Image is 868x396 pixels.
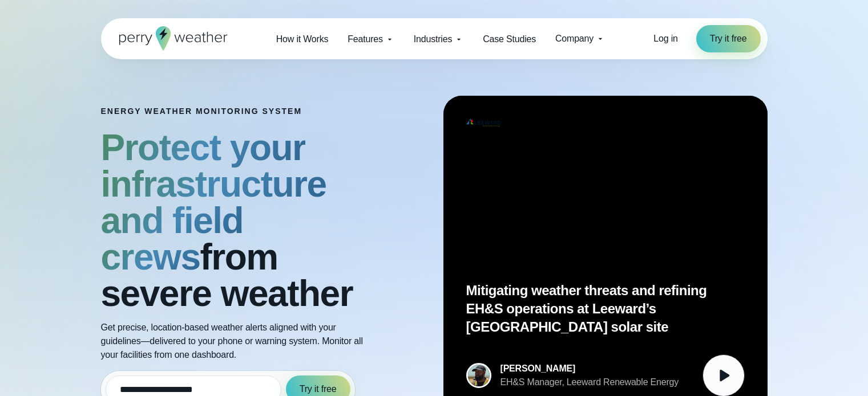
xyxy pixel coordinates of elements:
h1: Energy Weather Monitoring System [101,107,368,116]
p: Get precise, location-based weather alerts aligned with your guidelines—delivered to your phone o... [101,321,368,362]
span: Case Studies [483,32,536,46]
a: How it Works [267,27,338,51]
strong: Protect your infrastructure and field crews [101,127,326,277]
a: Try it free [696,25,761,52]
span: Industries [414,32,452,46]
span: Features [348,32,383,46]
img: Donald Dennis Headshot [468,365,490,386]
span: Try it free [710,32,747,46]
div: [PERSON_NAME] [500,362,679,375]
span: Company [555,32,594,46]
img: Leeward Renewable Energy Logo [466,119,500,127]
a: Log in [653,32,677,46]
div: EH&S Manager, Leeward Renewable Energy [500,375,679,389]
span: Log in [653,34,677,43]
span: Try it free [300,382,337,396]
h2: from severe weather [101,129,368,312]
p: Mitigating weather threats and refining EH&S operations at Leeward’s [GEOGRAPHIC_DATA] solar site [466,281,745,336]
a: Case Studies [473,27,546,51]
span: How it Works [276,32,329,46]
